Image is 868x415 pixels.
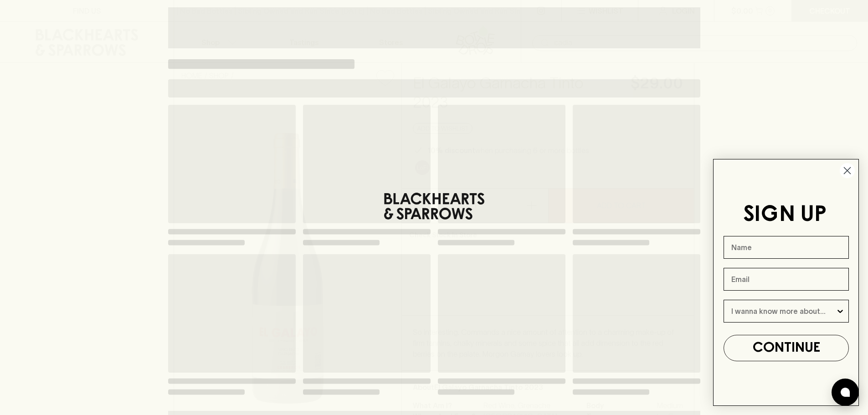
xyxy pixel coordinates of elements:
[839,163,855,179] button: Close dialog
[841,388,850,397] img: bubble-icon
[724,236,849,259] input: Name
[836,300,845,322] button: Show Options
[743,205,827,225] span: SIGN UP
[724,335,849,361] button: CONTINUE
[724,268,849,291] input: Email
[704,150,868,415] div: FLYOUT Form
[731,300,836,322] input: I wanna know more about...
